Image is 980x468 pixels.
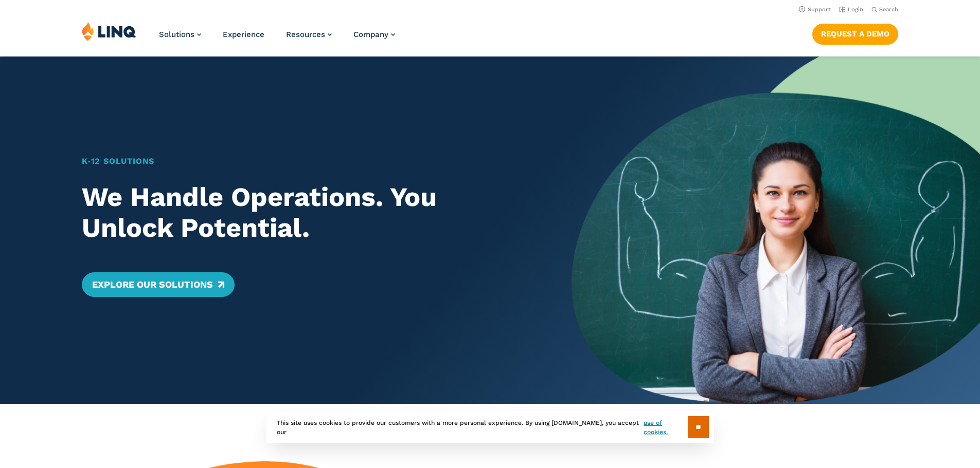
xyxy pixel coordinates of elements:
[286,30,325,39] span: Resources
[82,272,235,297] a: Explore Our Solutions
[644,418,687,437] a: use of cookies.
[286,30,332,39] a: Resources
[879,6,898,13] span: Search
[839,6,863,13] a: Login
[353,30,395,39] a: Company
[799,6,831,13] a: Support
[159,22,395,55] nav: Primary Navigation
[572,57,980,404] img: Home Banner
[812,22,898,44] nav: Button Navigation
[82,182,532,244] h2: We Handle Operations. You Unlock Potential.
[159,30,194,39] span: Solutions
[353,30,388,39] span: Company
[159,30,201,39] a: Solutions
[871,6,898,13] button: Open Search Bar
[82,22,136,41] img: LINQ | K‑12 Software
[266,411,714,443] div: This site uses cookies to provide our customers with a more personal experience. By using [DOMAIN...
[812,24,898,44] a: Request a Demo
[223,30,264,39] a: Experience
[82,155,532,167] h1: K‑12 Solutions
